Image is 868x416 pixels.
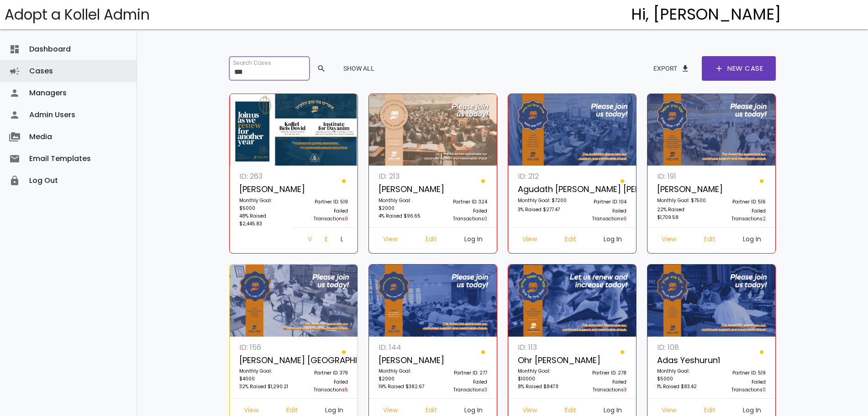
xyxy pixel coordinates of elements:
p: Failed Transactions [716,207,766,223]
a: Partner ID: 277 Failed Transactions3 [433,341,492,398]
a: ID: 263 [PERSON_NAME] Monthly Goal: $5000 48% Raised $2,445.83 [234,170,294,232]
a: Log In [736,232,768,249]
p: Partner ID: 278 [577,369,626,378]
img: X1VGtNKkBZ.FTRdk7oqZz.jpg [508,94,637,166]
p: 4% Raised $96.65 [379,212,428,221]
span: 3 [484,386,487,393]
p: Partner ID: 324 [438,198,487,207]
a: Edit [317,232,334,249]
span: 0 [763,386,766,393]
p: Monthly Goal: $5000 [239,197,289,212]
i: email [9,148,20,170]
p: Partner ID: 277 [438,369,487,378]
a: addNew Case [702,56,776,81]
span: 2 [763,215,766,222]
p: Failed Transactions [299,378,348,394]
p: Ohr [PERSON_NAME] [518,354,567,368]
img: vZTzCUx8KM.ynfC1GT5Z4.jpeg [647,265,776,337]
p: Failed Transactions [438,378,487,394]
a: ID: 144 [PERSON_NAME] Monthly Goal: $2000 19% Raised $382.67 [374,341,433,398]
span: 0 [484,215,487,222]
a: Edit [418,232,444,249]
p: Monthly Goal: $7500 [657,197,706,206]
p: ID: 108 [657,341,706,354]
span: search [317,60,326,77]
button: Exportfile_download [646,60,697,77]
button: search [310,60,331,77]
p: [PERSON_NAME] [379,354,428,368]
a: Log In [596,232,629,249]
p: Partner ID: 104 [577,198,626,207]
p: Failed Transactions [438,207,487,223]
p: Failed Transactions [299,207,348,223]
p: [PERSON_NAME] [379,182,428,197]
a: ID: 212 Agudath [PERSON_NAME] [PERSON_NAME] Monthly Goal: $7200 3% Raised $277.47 [513,170,572,227]
span: 5 [345,386,348,393]
p: 3% Raised $277.47 [518,206,567,215]
p: [PERSON_NAME] [GEOGRAPHIC_DATA] [239,354,289,368]
i: dashboard [9,38,20,60]
span: 0 [345,215,348,222]
i: person [9,82,20,104]
p: Failed Transactions [716,378,766,394]
p: Monthly Goal: $2000 [379,367,428,383]
a: Log In [333,232,351,249]
img: 9rCP0e6vQo.12ugFsyYHI.jpg [230,265,358,337]
a: View [654,232,684,249]
p: ID: 191 [657,170,706,182]
p: Adas Yeshurun1 [657,354,706,368]
span: 3 [624,386,626,393]
i: lock [9,170,20,192]
h4: Hi, [PERSON_NAME] [631,6,781,23]
p: Monthly Goal: $2000 [379,197,428,212]
img: dHp96bX72s.4gcHYQlJXV.jpg [369,265,497,337]
a: ID: 191 [PERSON_NAME] Monthly Goal: $7500 22% Raised $1,709.58 [652,170,711,227]
a: Partner ID: 519 Failed Transactions0 [711,341,771,398]
a: Edit [558,232,584,249]
a: View [300,232,317,249]
p: ID: 113 [518,341,567,354]
a: Edit [697,232,723,249]
span: file_download [681,60,690,77]
i: campaign [9,60,20,82]
i: person [9,104,20,126]
a: Partner ID: 516 Failed Transactions2 [711,170,771,227]
p: Monthly Goal: $7200 [518,197,567,206]
span: add [715,56,724,81]
p: 48% Raised $2,445.83 [239,212,289,228]
p: ID: 156 [239,341,289,354]
p: 8% Raised $847.11 [518,383,567,392]
p: ID: 213 [379,170,428,182]
a: Partner ID: 519 Failed Transactions0 [294,170,353,227]
p: 32% Raised $1,290.21 [239,383,289,392]
a: View [515,232,544,249]
a: Log In [457,232,490,249]
p: Monthly Goal: $4000 [239,367,289,383]
span: 0 [623,215,626,222]
i: perm_media [9,126,20,148]
p: 1% Raised $83.42 [657,383,706,392]
a: Partner ID: 379 Failed Transactions5 [294,341,353,398]
p: ID: 212 [518,170,567,182]
a: View [376,232,405,249]
p: Partner ID: 516 [716,198,766,207]
a: Partner ID: 278 Failed Transactions3 [572,341,631,398]
p: Monthly Goal: $10000 [518,367,567,383]
p: Monthly Goal: $5000 [657,367,706,383]
a: Partner ID: 324 Failed Transactions0 [433,170,492,227]
a: ID: 113 Ohr [PERSON_NAME] Monthly Goal: $10000 8% Raised $847.11 [513,341,572,398]
p: ID: 144 [379,341,428,354]
button: Show All [336,60,382,77]
a: ID: 108 Adas Yeshurun1 Monthly Goal: $5000 1% Raised $83.42 [652,341,711,398]
p: Partner ID: 519 [299,198,348,207]
p: [PERSON_NAME] [239,182,289,197]
img: I2vVEkmzLd.fvn3D5NTra.png [230,94,358,166]
a: ID: 213 [PERSON_NAME] Monthly Goal: $2000 4% Raised $96.65 [374,170,433,227]
img: BTyEf4J0aM.bT3Zvzgjpy.jpg [369,94,497,166]
img: zIRgjWioKU.De1UVfIlSR.jpg [508,265,637,337]
p: Failed Transactions [577,207,626,223]
p: ID: 263 [239,170,289,182]
p: Failed Transactions [577,378,626,394]
p: Partner ID: 519 [716,369,766,378]
p: 22% Raised $1,709.58 [657,206,706,221]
